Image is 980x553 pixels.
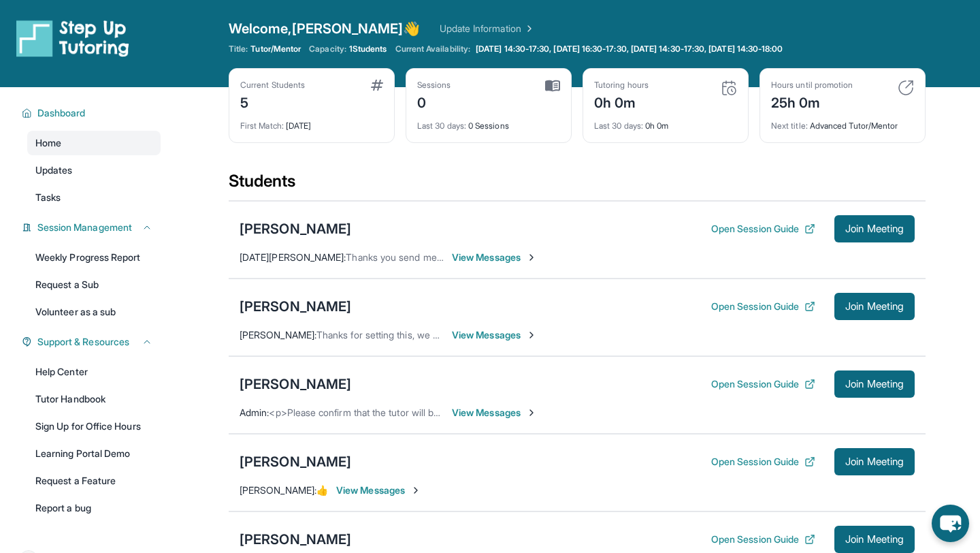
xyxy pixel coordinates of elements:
img: card [721,80,737,96]
div: 0 Sessions [417,112,560,131]
span: Capacity: [309,44,346,54]
a: Request a Feature [27,469,161,493]
button: Open Session Guide [711,455,815,469]
div: [PERSON_NAME] [240,530,351,549]
span: [DATE][PERSON_NAME] : [240,251,346,263]
div: 0 [417,91,451,112]
span: Thanks for setting this, we confirm the tutoring sessions. We are good to start from [DATE] [316,329,705,341]
img: Chevron-Right [410,485,421,496]
div: Hours until promotion [771,80,853,91]
span: Tasks [35,191,61,204]
button: Join Meeting [834,370,915,398]
span: View Messages [452,328,537,342]
img: Chevron-Right [526,252,537,263]
button: Join Meeting [834,526,915,553]
span: <p>Please confirm that the tutor will be able to attend your first assigned meeting time before j... [269,407,760,418]
button: chat-button [932,505,969,542]
button: Session Management [32,221,152,234]
span: Last 30 days : [594,121,643,131]
span: Next title : [771,121,808,131]
span: Join Meeting [845,458,904,466]
span: Join Meeting [845,302,904,311]
button: Open Session Guide [711,377,815,391]
button: Dashboard [32,106,152,120]
div: Tutoring hours [594,80,649,91]
span: Support & Resources [37,335,129,349]
button: Open Session Guide [711,533,815,546]
a: Sign Up for Office Hours [27,414,161,439]
img: Chevron-Right [526,407,537,418]
span: Current Availability: [395,44,470,54]
span: 👍 [316,484,328,496]
span: Title: [229,44,248,54]
a: Report a bug [27,496,161,520]
span: Join Meeting [845,225,904,233]
span: [PERSON_NAME] : [240,329,316,341]
img: Chevron-Right [526,330,537,341]
div: [PERSON_NAME] [240,219,351,238]
div: [DATE] [240,112,383,131]
button: Open Session Guide [711,222,815,236]
a: Updates [27,158,161,183]
div: [PERSON_NAME] [240,297,351,316]
span: Updates [35,163,73,177]
a: Help Center [27,360,161,384]
span: Thanks you send me the link [346,251,470,263]
img: Chevron Right [521,22,535,35]
img: card [898,80,914,96]
a: Weekly Progress Report [27,245,161,270]
span: Session Management [37,221,132,234]
span: Last 30 days : [417,121,466,131]
a: [DATE] 14:30-17:30, [DATE] 16:30-17:30, [DATE] 14:30-17:30, [DATE] 14:30-18:00 [473,44,785,54]
a: Update Information [440,22,535,35]
div: 0h 0m [594,91,649,112]
img: card [545,80,560,92]
span: Tutor/Mentor [250,44,301,54]
a: Request a Sub [27,272,161,297]
span: Dashboard [37,106,86,120]
button: Support & Resources [32,335,152,349]
img: card [371,80,383,91]
a: Home [27,131,161,155]
a: Volunteer as a sub [27,300,161,324]
span: View Messages [452,251,537,264]
button: Join Meeting [834,448,915,475]
button: Join Meeting [834,215,915,242]
button: Open Session Guide [711,300,815,313]
img: logo [16,19,129,57]
span: View Messages [452,406,537,420]
div: Advanced Tutor/Mentor [771,112,914,131]
span: Join Meeting [845,535,904,543]
div: [PERSON_NAME] [240,452,351,471]
span: [PERSON_NAME] : [240,484,316,496]
span: Welcome, [PERSON_NAME] 👋 [229,19,421,38]
div: Sessions [417,80,451,91]
a: Tutor Handbook [27,387,161,411]
div: 0h 0m [594,112,737,131]
span: Join Meeting [845,380,904,388]
span: Admin : [240,407,269,418]
a: Tasks [27,185,161,210]
span: First Match : [240,121,284,131]
span: Home [35,136,61,150]
div: 5 [240,91,305,112]
button: Join Meeting [834,293,915,320]
div: [PERSON_NAME] [240,375,351,394]
span: View Messages [336,484,421,497]
div: Current Students [240,80,305,91]
span: [DATE] 14:30-17:30, [DATE] 16:30-17:30, [DATE] 14:30-17:30, [DATE] 14:30-18:00 [476,44,783,54]
a: Learning Portal Demo [27,441,161,466]
span: 1 Students [349,44,387,54]
div: 25h 0m [771,91,853,112]
div: Students [229,170,926,200]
